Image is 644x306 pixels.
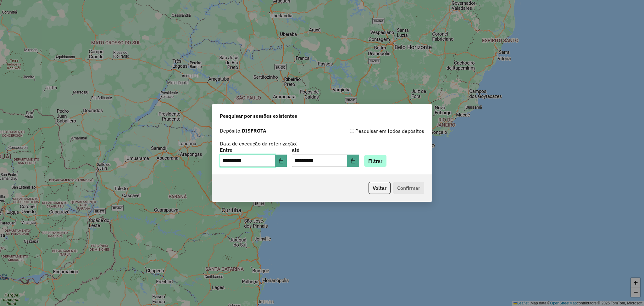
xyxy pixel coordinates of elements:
button: Voltar [369,182,391,194]
label: Depósito: [220,127,266,134]
button: Choose Date [347,155,359,167]
label: Entre [220,146,287,154]
strong: DISFROTA [242,127,266,134]
label: até [292,146,359,154]
button: Choose Date [275,155,287,167]
div: Pesquisar em todos depósitos [322,127,424,135]
label: Data de execução da roteirização: [220,140,297,147]
span: Pesquisar por sessões existentes [220,112,297,120]
button: Filtrar [364,155,386,167]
